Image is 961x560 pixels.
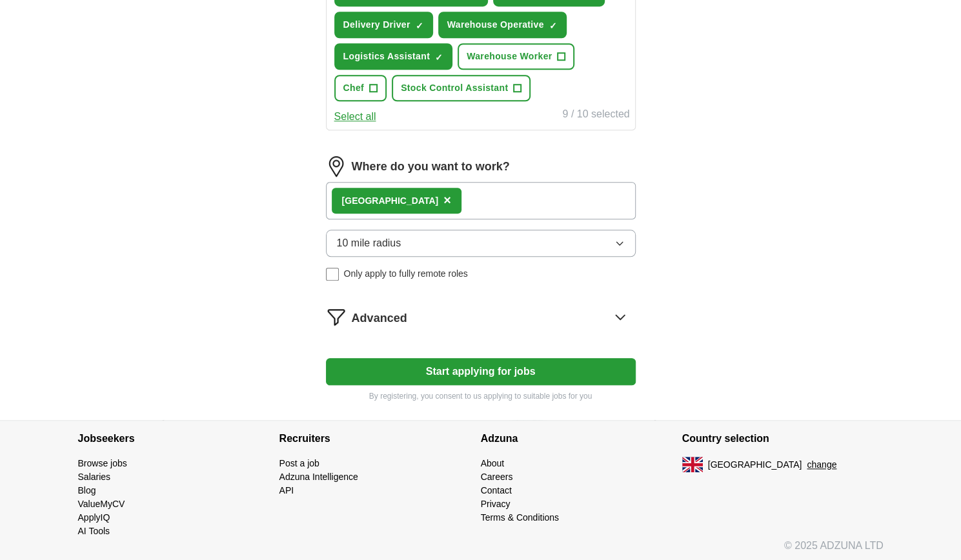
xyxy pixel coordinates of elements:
button: Warehouse Worker [458,43,574,70]
button: Select all [334,109,376,125]
button: Warehouse Operative✓ [438,12,567,38]
button: Logistics Assistant✓ [334,43,453,70]
span: Delivery Driver [343,18,410,32]
a: AI Tools [78,526,110,536]
button: × [443,191,451,210]
span: Warehouse Operative [447,18,544,32]
label: Where do you want to work? [352,158,510,175]
span: ✓ [549,21,557,31]
span: [GEOGRAPHIC_DATA] [708,458,802,472]
a: Privacy [481,499,511,509]
p: By registering, you consent to us applying to suitable jobs for you [326,390,636,402]
button: Delivery Driver✓ [334,12,433,38]
button: Start applying for jobs [326,358,636,385]
div: 9 / 10 selected [562,106,629,125]
input: Only apply to fully remote roles [326,268,339,281]
span: Only apply to fully remote roles [344,267,468,281]
span: Chef [343,81,365,95]
span: × [443,193,451,207]
span: ✓ [435,52,443,63]
span: ✓ [416,21,423,31]
span: Advanced [352,310,407,327]
span: Stock Control Assistant [401,81,508,95]
span: Logistics Assistant [343,50,430,63]
span: 10 mile radius [337,235,401,251]
a: Salaries [78,472,111,482]
a: Adzuna Intelligence [279,472,358,482]
button: change [807,458,836,472]
a: ApplyIQ [78,512,110,523]
a: About [481,458,505,468]
a: Terms & Conditions [481,512,559,523]
img: filter [326,306,347,327]
div: [GEOGRAPHIC_DATA] [342,194,439,208]
button: 10 mile radius [326,230,636,257]
h4: Country selection [682,421,884,457]
a: Contact [481,485,512,495]
a: Careers [481,472,513,482]
button: Stock Control Assistant [392,75,531,101]
button: Chef [334,75,387,101]
a: Post a job [279,458,319,468]
a: Browse jobs [78,458,127,468]
span: Warehouse Worker [467,50,552,63]
a: API [279,485,294,495]
a: Blog [78,485,96,495]
img: UK flag [682,457,703,472]
a: ValueMyCV [78,499,125,509]
img: location.png [326,156,347,177]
